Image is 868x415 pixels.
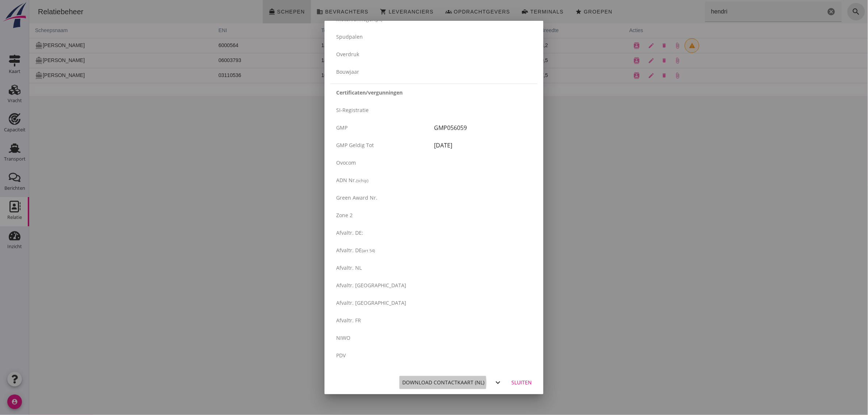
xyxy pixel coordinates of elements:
span: Bevrachters [296,9,339,15]
span: Afvaltr. DE: [336,229,363,236]
span: PDV [336,352,346,359]
i: attach_file [645,57,652,64]
span: Leveranciers [359,9,404,15]
td: 9,5 [506,53,594,68]
td: 1000 [287,68,356,83]
div: Sluiten [511,379,532,386]
th: m3 [355,23,424,38]
i: star [546,8,553,15]
td: 6000564 [184,38,287,53]
td: 72 [424,68,506,83]
span: Opdrachtgevers [424,9,481,15]
span: Green Award nr. [336,194,377,201]
i: directions_boat [239,8,246,15]
i: delete [633,58,638,63]
i: Wis Zoeken... [798,7,807,16]
div: Relatiebeheer [3,7,60,17]
td: 06003793 [184,53,287,68]
td: 1311 [287,38,356,53]
span: GMP [336,124,347,131]
div: Download contactkaart (nl) [402,379,484,386]
span: Afvaltr. FR [336,317,361,324]
td: 03110536 [184,68,287,83]
i: delete [633,73,638,78]
span: Afvaltr. NL [336,264,362,271]
span: ADN nr. [336,177,356,184]
td: 1350 [355,68,424,83]
i: attach_file [645,72,652,79]
span: Overdruk [336,51,359,58]
i: contacts [604,72,611,79]
i: expand_more [493,378,502,387]
i: contacts [604,57,611,64]
i: directions_boat [6,72,14,79]
strong: Certificaten/vergunningen [336,89,403,96]
div: GMP056059 [434,123,532,132]
i: business [288,8,294,15]
span: Zone 2 [336,212,353,219]
span: Afvaltr. DE [336,247,362,254]
span: NIWO [336,334,350,341]
small: (schip) [356,178,368,183]
i: edit [619,42,625,49]
button: Download contactkaart (nl) [399,376,488,389]
td: 7,5 [506,68,594,83]
i: contacts [604,42,611,49]
i: front_loader [493,8,499,15]
span: Afvaltr. [GEOGRAPHIC_DATA] [336,282,406,289]
i: groups [416,8,423,15]
span: GMP geldig tot [336,142,374,149]
th: lengte [424,23,506,38]
small: (art 54) [362,248,375,253]
td: 1438 [287,53,356,68]
td: 85 [424,53,506,68]
i: delete [633,43,638,48]
td: 8,2 [506,38,594,53]
span: Afvaltr. [GEOGRAPHIC_DATA] [336,299,406,306]
span: Terminals [501,9,535,15]
span: Bouwjaar [336,68,359,75]
span: Schepen [247,9,276,15]
button: Sluiten [506,376,538,389]
span: SI-registratie [336,107,369,114]
span: Spudpalen [336,33,363,40]
i: attach_file [645,42,652,49]
i: directions_boat [6,57,14,64]
i: warning [660,42,666,49]
i: search [823,7,831,16]
td: 85 [424,38,506,53]
th: ENI [184,23,287,38]
div: [DATE] [434,141,532,150]
i: edit [619,57,625,64]
th: ton [287,23,356,38]
i: shopping_cart [351,8,358,15]
i: directions_boat [6,42,14,49]
span: Groepen [554,9,583,15]
i: edit [619,72,625,79]
span: Ovocom [336,159,356,166]
th: breedte [506,23,594,38]
th: acties [594,23,839,38]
